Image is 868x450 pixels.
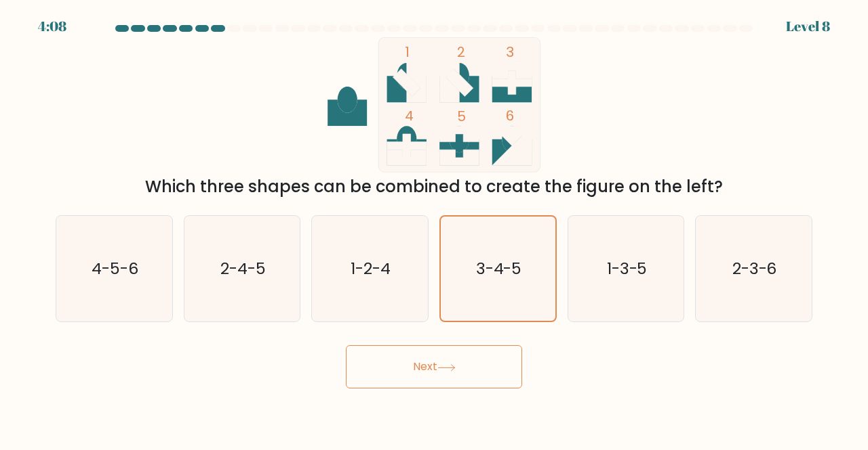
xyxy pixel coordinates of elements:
[607,257,648,279] text: 1-3-5
[506,43,514,62] tspan: 3
[457,43,465,62] tspan: 2
[476,258,522,279] text: 3-4-5
[405,43,410,62] tspan: 1
[457,107,466,126] tspan: 5
[346,345,522,388] button: Next
[92,257,138,279] text: 4-5-6
[220,257,266,279] text: 2-4-5
[64,175,804,199] div: Which three shapes can be combined to create the figure on the left?
[351,257,391,279] text: 1-2-4
[732,257,777,279] text: 2-3-6
[38,16,66,37] div: 4:08
[405,106,414,125] tspan: 4
[506,106,514,125] tspan: 6
[786,16,830,37] div: Level 8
